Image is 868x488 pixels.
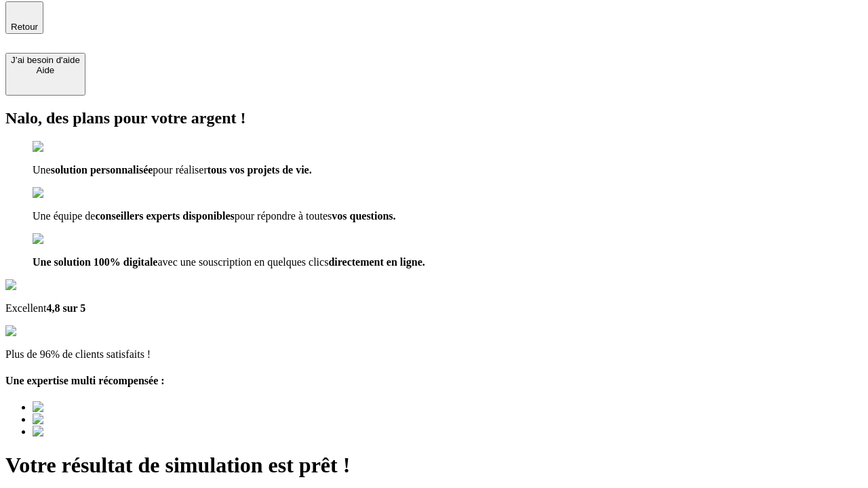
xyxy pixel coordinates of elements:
div: J’ai besoin d'aide [11,55,80,65]
span: solution personnalisée [51,164,153,176]
img: checkmark [33,233,91,245]
h4: Une expertise multi récompensée : [5,375,863,387]
img: Google Review [5,279,84,291]
span: 4,8 sur 5 [46,302,85,314]
span: tous vos projets de vie. [208,164,312,176]
img: Best savings advice award [33,426,158,438]
span: vos questions. [332,210,395,222]
p: Plus de 96% de clients satisfaits ! [5,348,863,361]
span: pour réaliser [153,164,207,176]
span: avec une souscription en quelques clics [157,256,328,268]
span: Une [33,164,51,176]
span: pour répondre à toutes [235,210,332,222]
img: reviews stars [5,325,73,338]
div: Aide [11,65,80,75]
span: Excellent [5,302,46,314]
button: Retour [5,1,43,34]
h1: Votre résultat de simulation est prêt ! [5,453,863,478]
img: checkmark [33,187,91,199]
button: J’ai besoin d'aideAide [5,53,85,96]
img: checkmark [33,141,91,153]
span: conseillers experts disponibles [95,210,234,222]
span: directement en ligne. [328,256,425,268]
img: Best savings advice award [33,413,158,426]
img: Best savings advice award [33,401,158,413]
span: Retour [11,22,38,32]
span: Une solution 100% digitale [33,256,157,268]
h2: Nalo, des plans pour votre argent ! [5,109,863,127]
span: Une équipe de [33,210,95,222]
